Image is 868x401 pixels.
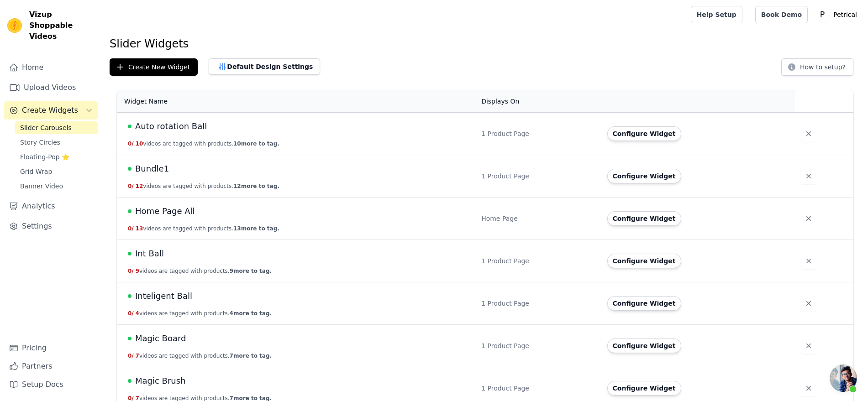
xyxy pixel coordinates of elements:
[15,136,98,149] a: Story Circles
[233,183,279,189] span: 12 more to tag.
[4,58,98,77] a: Home
[830,365,857,392] div: Open chat
[135,162,169,175] span: Bundle1
[128,252,132,255] span: Live Published
[481,299,596,308] div: 1 Product Page
[800,210,817,227] button: Delete widget
[4,101,98,120] button: Create Widgets
[607,211,681,226] button: Configure Widget
[481,384,596,393] div: 1 Product Page
[15,180,98,193] a: Banner Video
[4,375,98,394] a: Setup Docs
[128,337,132,340] span: Live Published
[136,268,139,274] span: 9
[136,353,139,359] span: 7
[607,169,681,183] button: Configure Widget
[128,353,134,359] span: 0 /
[128,268,134,274] span: 0 /
[128,209,132,213] span: Live Published
[7,18,22,33] img: Vizup
[4,357,98,375] a: Partners
[209,58,320,75] button: Default Design Settings
[800,380,817,396] button: Delete widget
[110,58,198,76] button: Create New Widget
[230,353,272,359] span: 7 more to tag.
[481,256,596,266] div: 1 Product Page
[136,310,139,317] span: 4
[136,141,143,147] span: 10
[128,182,279,190] button: 0/ 12videos are tagged with products.12more to tag.
[476,90,601,113] th: Displays On
[800,295,817,312] button: Delete widget
[15,121,98,134] a: Slider Carousels
[128,225,279,232] button: 0/ 13videos are tagged with products.13more to tag.
[135,247,164,260] span: Int Ball
[128,310,272,317] button: 0/ 4videos are tagged with products.4more to tag.
[233,225,279,232] span: 13 more to tag.
[20,138,60,147] span: Story Circles
[20,167,52,176] span: Grid Wrap
[135,120,207,133] span: Auto rotation Ball
[128,140,279,147] button: 0/ 10videos are tagged with products.10more to tag.
[481,172,596,181] div: 1 Product Page
[128,352,272,359] button: 0/ 7videos are tagged with products.7more to tag.
[135,205,195,218] span: Home Page All
[128,167,132,171] span: Live Published
[233,141,279,147] span: 10 more to tag.
[4,339,98,357] a: Pricing
[607,126,681,141] button: Configure Widget
[110,36,861,51] h1: Slider Widgets
[15,151,98,163] a: Floating-Pop ⭐
[230,310,272,317] span: 4 more to tag.
[128,310,134,317] span: 0 /
[230,268,272,274] span: 9 more to tag.
[135,290,192,302] span: Inteligent Ball
[20,123,72,132] span: Slider Carousels
[128,141,134,147] span: 0 /
[20,182,63,191] span: Banner Video
[29,9,95,42] span: Vizup Shoppable Videos
[781,58,853,76] button: How to setup?
[128,183,134,189] span: 0 /
[4,78,98,97] a: Upload Videos
[136,225,143,232] span: 13
[128,225,134,232] span: 0 /
[481,214,596,223] div: Home Page
[607,296,681,311] button: Configure Widget
[830,6,861,23] p: Petrical
[781,65,853,73] a: How to setup?
[607,381,681,396] button: Configure Widget
[820,10,825,19] text: P
[15,165,98,178] a: Grid Wrap
[800,338,817,354] button: Delete widget
[755,6,808,23] a: Book Demo
[128,125,132,128] span: Live Published
[481,341,596,350] div: 1 Product Page
[4,217,98,235] a: Settings
[607,339,681,353] button: Configure Widget
[800,253,817,269] button: Delete widget
[117,90,476,113] th: Widget Name
[135,332,186,345] span: Magic Board
[22,105,78,116] span: Create Widgets
[815,6,861,23] button: P Petrical
[128,267,272,275] button: 0/ 9videos are tagged with products.9more to tag.
[135,375,186,387] span: Magic Brush
[20,152,69,161] span: Floating-Pop ⭐
[136,183,143,189] span: 12
[800,168,817,184] button: Delete widget
[607,254,681,268] button: Configure Widget
[128,294,132,298] span: Live Published
[481,129,596,138] div: 1 Product Page
[691,6,742,23] a: Help Setup
[4,197,98,215] a: Analytics
[800,125,817,142] button: Delete widget
[128,379,132,383] span: Live Published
